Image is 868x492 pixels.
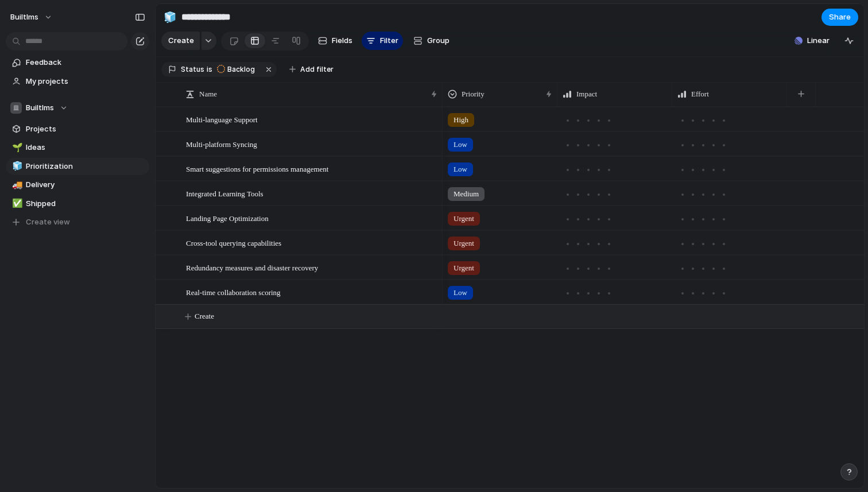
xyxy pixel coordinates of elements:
[26,76,145,87] span: My projects
[26,57,145,68] span: Feedback
[186,137,257,150] span: Multi-platform Syncing
[6,73,149,90] a: My projects
[6,139,149,156] a: 🌱Ideas
[362,32,403,50] button: Filter
[300,64,334,75] span: Add filter
[10,161,22,172] button: 🧊
[26,161,145,172] span: Prioritization
[10,142,22,153] button: 🌱
[380,35,398,47] span: Filter
[6,214,149,231] button: Create view
[26,198,145,210] span: Shipped
[186,162,328,175] span: Smart suggestions for permissions management
[164,9,176,25] div: 🧊
[186,236,281,249] span: Cross-tool querying capabilities
[214,63,262,76] button: Backlog
[6,176,149,193] a: 🚚Delivery
[282,61,340,78] button: Add filter
[454,238,474,249] span: Urgent
[829,11,851,23] span: Share
[26,102,54,114] span: Builtlms
[427,35,449,47] span: Group
[204,63,215,76] button: is
[454,188,479,200] span: Medium
[26,179,145,191] span: Delivery
[332,35,352,47] span: Fields
[12,160,20,173] div: 🧊
[6,158,149,175] a: 🧊Prioritization
[454,164,467,175] span: Low
[161,32,200,50] button: Create
[454,139,467,150] span: Low
[5,8,59,26] button: builtlms
[195,311,214,322] span: Create
[186,261,318,274] span: Redundancy measures and disaster recovery
[454,213,474,224] span: Urgent
[462,88,485,100] span: Priority
[168,35,194,47] span: Create
[454,262,474,274] span: Urgent
[186,285,281,299] span: Real-time collaboration scoring
[199,88,217,100] span: Name
[313,32,357,50] button: Fields
[10,11,38,23] span: builtlms
[12,197,20,210] div: ✅
[807,35,830,47] span: Linear
[821,9,858,26] button: Share
[12,141,20,154] div: 🌱
[161,8,179,26] button: 🧊
[26,216,70,228] span: Create view
[26,142,145,153] span: Ideas
[790,32,834,49] button: Linear
[408,32,455,50] button: Group
[186,187,263,200] span: Integrated Learning Tools
[227,64,255,75] span: Backlog
[6,54,149,71] a: Feedback
[10,198,22,210] button: ✅
[6,121,149,138] a: Projects
[691,88,709,100] span: Effort
[10,179,22,191] button: 🚚
[181,64,204,75] span: Status
[186,211,269,224] span: Landing Page Optimization
[12,179,20,192] div: 🚚
[6,195,149,212] a: ✅Shipped
[576,88,597,100] span: Impact
[186,113,258,126] span: Multi-language Support
[6,99,149,117] button: Builtlms
[454,287,467,299] span: Low
[26,123,145,135] span: Projects
[454,114,468,126] span: High
[207,64,212,75] span: is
